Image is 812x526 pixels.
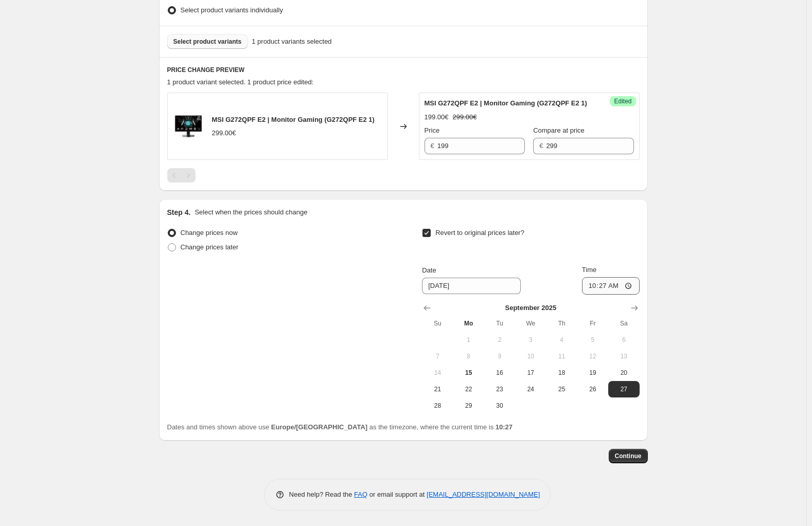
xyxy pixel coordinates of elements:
[608,332,639,348] button: Saturday September 6 2025
[519,369,542,377] span: 17
[515,381,546,397] button: Wednesday September 24 2025
[546,348,577,365] button: Thursday September 11 2025
[212,128,236,138] div: 299.00€
[195,207,307,217] p: Select when the prices should change
[422,397,453,414] button: Sunday September 28 2025
[457,369,480,377] span: 15
[612,336,635,344] span: 6
[289,491,355,498] span: Need help? Read the
[488,402,511,410] span: 30
[577,365,608,381] button: Friday September 19 2025
[515,348,546,365] button: Wednesday September 10 2025
[422,266,436,274] span: Date
[422,365,453,381] button: Sunday September 14 2025
[612,319,635,328] span: Sa
[550,319,573,328] span: Th
[354,491,367,498] a: FAQ
[420,301,434,315] button: Show previous month, August 2025
[427,491,540,498] a: [EMAIL_ADDRESS][DOMAIN_NAME]
[488,385,511,393] span: 23
[167,78,314,86] span: 1 product variant selected. 1 product price edited:
[457,319,480,328] span: Mo
[581,336,604,344] span: 5
[167,34,248,49] button: Select product variants
[453,365,484,381] button: Today Monday September 15 2025
[581,385,604,393] span: 26
[367,491,427,498] span: or email support at
[519,336,542,344] span: 3
[453,315,484,332] th: Monday
[550,385,573,393] span: 25
[546,315,577,332] th: Thursday
[581,369,604,377] span: 19
[582,277,640,295] input: 12:00
[426,402,449,410] span: 28
[488,319,511,328] span: Tu
[484,397,515,414] button: Tuesday September 30 2025
[515,332,546,348] button: Wednesday September 3 2025
[167,168,196,183] nav: Pagination
[484,348,515,365] button: Tuesday September 9 2025
[457,352,480,360] span: 8
[488,369,511,377] span: 16
[484,365,515,381] button: Tuesday September 16 2025
[488,336,511,344] span: 2
[612,352,635,360] span: 13
[608,348,639,365] button: Saturday September 13 2025
[484,381,515,397] button: Tuesday September 23 2025
[608,381,639,397] button: Saturday September 27 2025
[515,315,546,332] th: Wednesday
[453,381,484,397] button: Monday September 22 2025
[426,352,449,360] span: 7
[519,352,542,360] span: 10
[173,111,204,142] img: monitor-gaming-msi-g272qpf-e2_80x.png
[457,402,480,410] span: 29
[181,243,239,251] span: Change prices later
[546,381,577,397] button: Thursday September 25 2025
[614,97,631,105] span: Edited
[581,319,604,328] span: Fr
[425,126,440,134] span: Price
[457,336,480,344] span: 1
[577,348,608,365] button: Friday September 12 2025
[181,6,283,14] span: Select product variants individually
[546,332,577,348] button: Thursday September 4 2025
[577,332,608,348] button: Friday September 5 2025
[608,365,639,381] button: Saturday September 20 2025
[422,348,453,365] button: Sunday September 7 2025
[539,142,543,150] span: €
[426,385,449,393] span: 21
[484,332,515,348] button: Tuesday September 2 2025
[422,315,453,332] th: Sunday
[271,423,367,431] b: Europe/[GEOGRAPHIC_DATA]
[577,381,608,397] button: Friday September 26 2025
[484,315,515,332] th: Tuesday
[425,99,587,107] span: MSI G272QPF E2 | Monitor Gaming (G272QPF E2 1)
[519,385,542,393] span: 24
[533,126,585,134] span: Compare at price
[577,315,608,332] th: Friday
[167,66,640,74] h6: PRICE CHANGE PREVIEW
[252,37,331,47] span: 1 product variants selected
[581,352,604,360] span: 12
[453,397,484,414] button: Monday September 29 2025
[550,369,573,377] span: 18
[453,112,477,122] strike: 299.00€
[457,385,480,393] span: 22
[167,423,513,431] span: Dates and times shown above use as the timezone, where the current time is
[453,348,484,365] button: Monday September 8 2025
[426,369,449,377] span: 14
[627,301,642,315] button: Show next month, October 2025
[173,38,242,46] span: Select product variants
[422,278,521,294] input: 9/15/2025
[167,207,191,217] h2: Step 4.
[453,332,484,348] button: Monday September 1 2025
[435,229,524,237] span: Revert to original prices later?
[546,365,577,381] button: Thursday September 18 2025
[431,142,434,150] span: €
[550,352,573,360] span: 11
[612,385,635,393] span: 27
[496,423,513,431] b: 10:27
[212,116,375,123] span: MSI G272QPF E2 | Monitor Gaming (G272QPF E2 1)
[488,352,511,360] span: 9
